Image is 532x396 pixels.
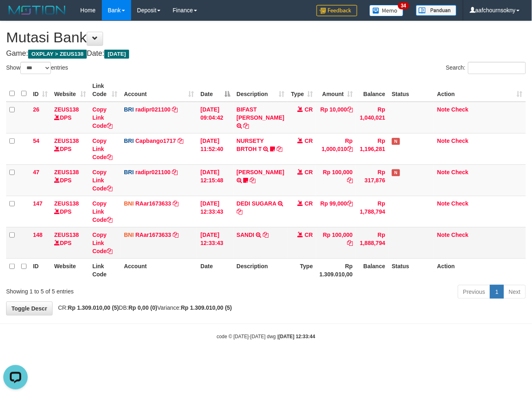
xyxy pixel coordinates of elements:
label: Show entries [6,62,68,74]
th: Status [389,258,434,282]
a: BIFAST [PERSON_NAME] [237,106,284,121]
td: Rp 1,196,281 [356,133,389,164]
th: Website: activate to sort column ascending [51,79,89,102]
a: RAar1673633 [135,232,171,238]
img: MOTION_logo.png [6,4,68,16]
td: [DATE] 12:33:43 [197,227,233,258]
a: Note [437,138,450,144]
a: ZEUS138 [54,200,79,207]
strong: Rp 1.309.010,00 (5) [68,304,119,311]
span: 26 [33,106,40,113]
td: Rp 100,000 [316,227,356,258]
a: Copy NURSETY BRTOH T to clipboard [277,146,283,152]
th: Account [121,258,197,282]
td: DPS [51,164,89,196]
a: Copy Rp 99,000 to clipboard [347,200,353,207]
a: Note [437,232,450,238]
span: CR: DB: Variance: [54,304,232,311]
a: Copy radipr021100 to clipboard [172,169,178,175]
a: ZEUS138 [54,138,79,144]
td: Rp 100,000 [316,164,356,196]
th: Action: activate to sort column ascending [434,79,526,102]
a: Check [451,200,468,207]
a: SANDI [237,232,255,238]
th: Balance [356,258,389,282]
span: 54 [33,138,40,144]
a: Toggle Descr [6,302,53,315]
strong: Rp 0,00 (0) [128,304,157,311]
a: Copy RAar1673633 to clipboard [173,232,178,238]
a: RAar1673633 [135,200,171,207]
td: DPS [51,102,89,133]
a: Check [451,232,468,238]
td: [DATE] 12:33:43 [197,196,233,227]
span: [DATE] [104,50,129,59]
a: radipr021100 [135,169,170,175]
h4: Game: Date: [6,50,526,58]
img: Feedback.jpg [317,5,357,16]
th: Account: activate to sort column ascending [121,79,197,102]
td: [DATE] 11:52:40 [197,133,233,164]
td: Rp 1,788,794 [356,196,389,227]
a: Copy Link Code [92,200,112,223]
td: DPS [51,227,89,258]
th: ID: activate to sort column ascending [30,79,51,102]
a: [PERSON_NAME] [237,169,284,175]
span: OXPLAY > ZEUS138 [28,50,87,59]
th: Type: activate to sort column ascending [288,79,316,102]
span: BNI [124,200,134,207]
span: CR [305,200,313,207]
th: Rp 1.309.010,00 [316,258,356,282]
span: CR [305,106,313,113]
a: Note [437,106,450,113]
th: ID [30,258,51,282]
a: Note [437,200,450,207]
a: Copy Rp 100,000 to clipboard [347,177,353,184]
td: Rp 10,000 [316,102,356,133]
span: 47 [33,169,40,175]
td: [DATE] 09:04:42 [197,102,233,133]
span: CR [305,232,313,238]
span: CR [305,169,313,175]
strong: [DATE] 12:33:44 [279,334,315,339]
a: Check [451,169,468,175]
span: 148 [33,232,42,238]
a: NURSETY BRTOH T [237,138,264,152]
span: Has Note [392,169,400,176]
a: Note [437,169,450,175]
img: panduan.png [416,5,457,16]
td: Rp 317,876 [356,164,389,196]
small: code © [DATE]-[DATE] dwg | [217,334,315,339]
th: Link Code [89,258,121,282]
span: BRI [124,138,134,144]
th: Balance [356,79,389,102]
td: Rp 99,000 [316,196,356,227]
a: Previous [458,285,490,299]
td: DPS [51,196,89,227]
th: Type [288,258,316,282]
span: BRI [124,169,134,175]
a: Copy Link Code [92,169,112,192]
a: Copy Rp 10,000 to clipboard [347,106,353,113]
th: Action [434,258,526,282]
a: Copy Rp 100,000 to clipboard [347,240,353,246]
div: Showing 1 to 5 of 5 entries [6,284,215,295]
a: 1 [490,285,504,299]
img: Button%20Memo.svg [369,5,404,16]
th: Link Code: activate to sort column ascending [89,79,121,102]
a: Copy DEDI SUGARA to clipboard [237,208,242,215]
a: Copy RAar1673633 to clipboard [173,200,178,207]
th: Status [389,79,434,102]
a: Check [451,106,468,113]
th: Description [233,258,288,282]
span: 34 [398,2,409,9]
input: Search: [468,62,526,74]
a: Next [503,285,526,299]
a: ZEUS138 [54,106,79,113]
a: radipr021100 [135,106,170,113]
a: Copy Rp 1,000,010 to clipboard [347,146,353,152]
strong: Rp 1.309.010,00 (5) [181,304,232,311]
th: Date: activate to sort column descending [197,79,233,102]
td: Rp 1,040,021 [356,102,389,133]
td: Rp 1,000,010 [316,133,356,164]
